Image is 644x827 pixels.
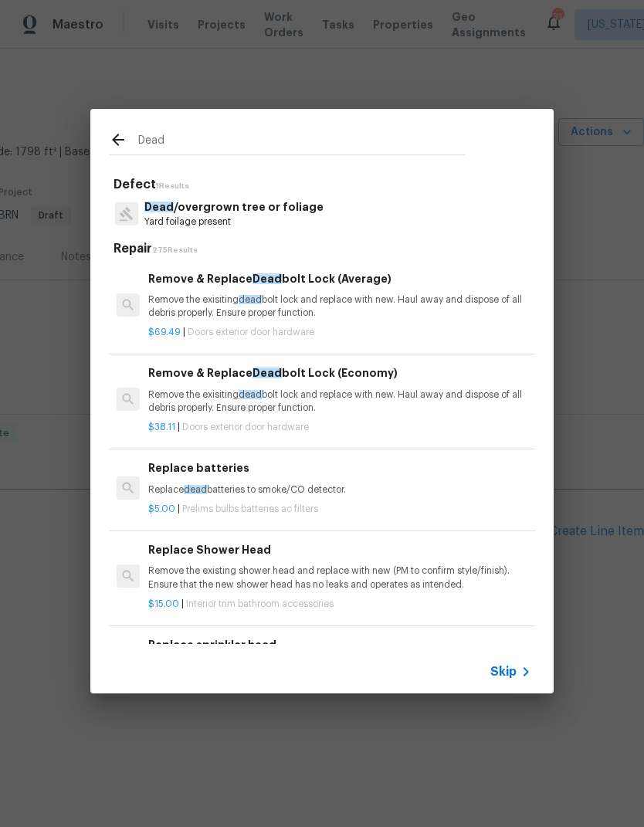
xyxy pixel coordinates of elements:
p: | [148,326,531,339]
p: Remove the exisiting bolt lock and replace with new. Haul away and dispose of all debris properly... [148,293,531,320]
h6: Remove & Replace bolt Lock (Average) [148,270,531,287]
span: Skip [490,664,517,680]
h6: Replace Shower Head [148,541,531,558]
span: Doors exterior door hardware [182,422,309,432]
span: dead [239,390,262,399]
input: Search issues or repairs [138,131,466,154]
h6: Replace batteries [148,459,531,476]
h5: Defect [114,177,535,193]
span: dead [239,295,262,304]
span: Dead [144,202,174,212]
span: $38.11 [148,422,175,432]
p: | [148,421,531,434]
h5: Repair [114,241,535,257]
span: Interior trim bathroom accessories [186,599,334,608]
p: Yard foilage present [144,215,324,229]
span: $15.00 [148,599,179,608]
span: $5.00 [148,504,175,513]
span: dead [184,485,207,494]
p: | [148,503,531,516]
span: Prelims bulbs batteries ac filters [182,504,318,513]
span: Dead [253,273,282,284]
h6: Replace sprinkler head [148,636,531,653]
span: 1 Results [156,182,189,190]
p: /overgrown tree or foliage [144,199,324,215]
p: Remove the existing shower head and replace with new (PM to confirm style/finish). Ensure that th... [148,564,531,591]
span: 275 Results [152,246,198,254]
span: Dead [253,368,282,378]
span: Doors exterior door hardware [188,327,314,337]
span: $69.49 [148,327,181,337]
p: Replace batteries to smoke/CO detector. [148,483,531,497]
p: | [148,598,531,611]
p: Remove the exisiting bolt lock and replace with new. Haul away and dispose of all debris properly... [148,388,531,415]
h6: Remove & Replace bolt Lock (Economy) [148,364,531,381]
